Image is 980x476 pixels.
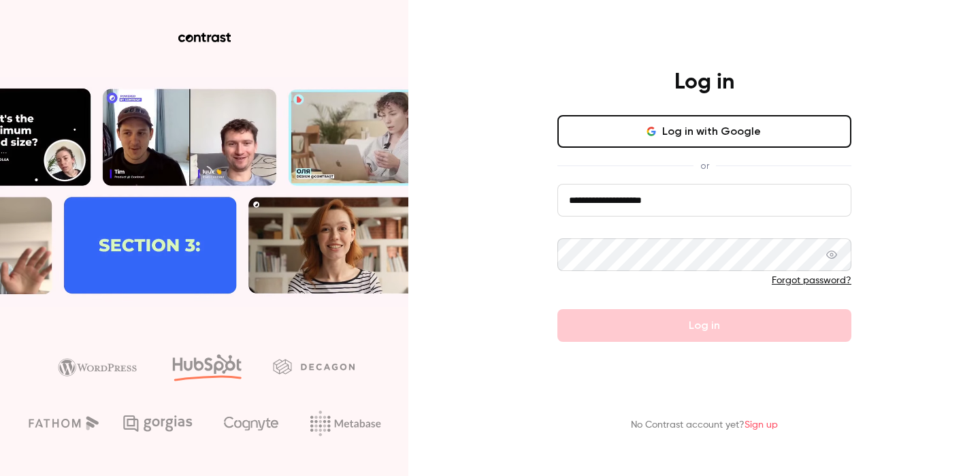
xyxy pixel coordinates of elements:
a: Forgot password? [772,276,851,285]
button: Log in with Google [557,115,851,148]
p: No Contrast account yet? [631,418,778,432]
a: Sign up [745,420,778,430]
img: decagon [273,359,355,374]
span: or [693,159,716,173]
h4: Log in [674,69,734,96]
